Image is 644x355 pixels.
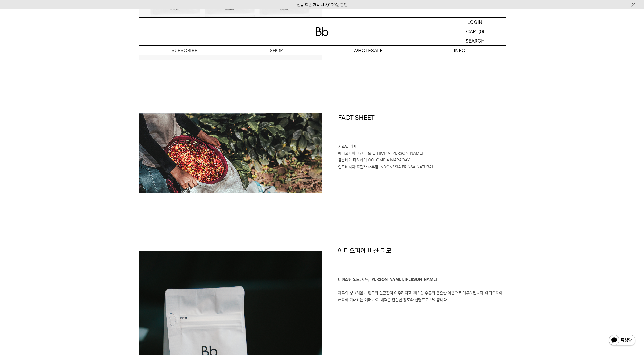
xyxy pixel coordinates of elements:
span: ETHIOPIA [PERSON_NAME] [372,151,423,156]
a: CART (0) [444,27,506,36]
img: 로고 [316,27,329,36]
span: 인도네시아 프린자 내추럴 [338,165,378,169]
span: 콜롬비아 마라카이 [338,158,367,162]
h1: 에티오피아 비샨 디모 [338,246,506,277]
span: COLOMBIA MARACAY [368,158,410,162]
span: INDONESIA FRINSA NATURAL [379,165,434,169]
p: CART [466,27,479,36]
p: WHOLESALE [322,46,414,55]
a: SHOP [230,46,322,55]
span: 에티오피아 비샨 디모 [338,151,371,156]
a: LOGIN [444,18,506,27]
img: 9월의 커피 3종 (각 200g x3) [139,113,322,193]
img: 카카오톡 채널 1:1 채팅 버튼 [608,334,636,347]
a: SUBSCRIBE [139,46,230,55]
p: SEARCH [466,36,485,45]
p: (0) [479,27,484,36]
p: LOGIN [467,18,483,27]
p: 자두의 싱그러움과 황도의 달콤함이 어우러지고, 재스민 우롱의 은은한 여운으로 마무리됩니다. 에티오피아 커피에 기대하는 여러 가지 매력을 편안한 강도와 선명도로 보여줍니다. [338,276,506,303]
p: INFO [414,46,506,55]
a: 신규 회원 가입 시 3,000원 할인 [297,2,347,7]
b: 테이스팅 노트: 자두, [PERSON_NAME], [PERSON_NAME] [338,277,437,282]
span: 시즈널 커피 [338,144,356,149]
h1: FACT SHEET [338,113,506,144]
